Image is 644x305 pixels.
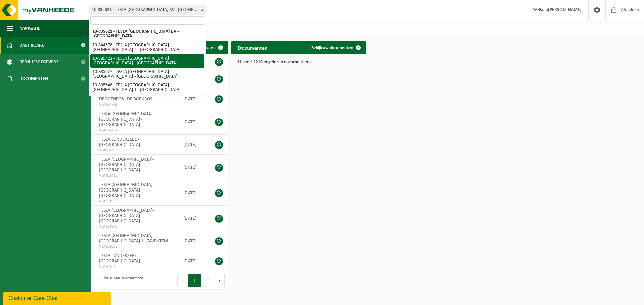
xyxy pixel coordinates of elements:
li: 10-844578 - TESLA [GEOGRAPHIC_DATA] - [GEOGRAPHIC_DATA] 2 - [GEOGRAPHIC_DATA] [90,41,204,54]
div: 1 tot 10 van 20 resultaten [97,273,143,288]
span: VLA902415 [99,173,173,178]
h2: Documenten [231,41,274,54]
span: TESLA LONDERZEEL - [GEOGRAPHIC_DATA] [99,137,140,147]
li: 10-835648 - TESLA [GEOGRAPHIC_DATA]-[GEOGRAPHIC_DATA] 1 - [GEOGRAPHIC_DATA] [90,81,204,94]
span: Navigatie [19,20,40,37]
td: [DATE] [178,155,208,180]
span: VLA901970 [99,224,173,229]
span: 10-835621 - TESLA BELGIUM BV - AARTSELAAR [89,5,206,15]
span: VLA709625 [99,264,173,270]
button: 2 [201,274,214,287]
span: TESLA [GEOGRAPHIC_DATA]-[GEOGRAPHIC_DATA] 1 - ZAVENTEM [99,233,168,244]
a: Bekijk uw documenten [306,41,365,54]
span: TESLA LONDERZEEL - [GEOGRAPHIC_DATA] [99,253,140,264]
li: 10-835627 - TESLA [GEOGRAPHIC_DATA]-[GEOGRAPHIC_DATA] - [GEOGRAPHIC_DATA] [90,68,204,81]
li: 10-889423 - TESLA [GEOGRAPHIC_DATA] [GEOGRAPHIC_DATA] - [GEOGRAPHIC_DATA] [90,54,204,68]
button: Next [214,274,225,287]
span: VLA901965 [99,199,173,204]
span: Documenten [19,70,48,87]
span: Bekijk uw documenten [311,46,353,50]
span: TESLA [GEOGRAPHIC_DATA]-DROGENBOS - DROGENBOS [99,91,154,102]
strong: [PERSON_NAME] [548,7,582,12]
span: VLA904792 [99,102,173,107]
span: Dashboard [19,37,45,54]
span: VLA904794 [99,128,173,133]
span: TESLA [GEOGRAPHIC_DATA]-[GEOGRAPHIC_DATA] - [GEOGRAPHIC_DATA] [99,157,154,173]
td: [DATE] [178,180,208,206]
span: TESLA [GEOGRAPHIC_DATA]-[GEOGRAPHIC_DATA] - [GEOGRAPHIC_DATA] [99,208,154,224]
button: Previous [177,274,188,287]
span: Bedrijfsgegevens [19,54,59,70]
td: [DATE] [178,89,208,109]
td: [DATE] [178,251,208,271]
span: 10-835621 - TESLA BELGIUM BV - AARTSELAAR [89,5,206,15]
td: [DATE] [178,231,208,251]
td: [DATE] [178,206,208,231]
iframe: chat widget [3,290,112,305]
button: 1 [188,274,201,287]
span: TESLA [GEOGRAPHIC_DATA]-[GEOGRAPHIC_DATA] - [GEOGRAPHIC_DATA] [99,182,154,198]
span: VLA902008 [99,244,173,249]
span: TESLA [GEOGRAPHIC_DATA] [GEOGRAPHIC_DATA] - [GEOGRAPHIC_DATA] [99,111,152,127]
td: [DATE] [178,135,208,155]
p: U heeft 2210 ongelezen document(en). [238,60,359,65]
span: VLA904793 [99,148,173,153]
li: 10-835621 - TESLA [GEOGRAPHIC_DATA] BV - [GEOGRAPHIC_DATA] [90,27,204,41]
td: [DATE] [178,109,208,135]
